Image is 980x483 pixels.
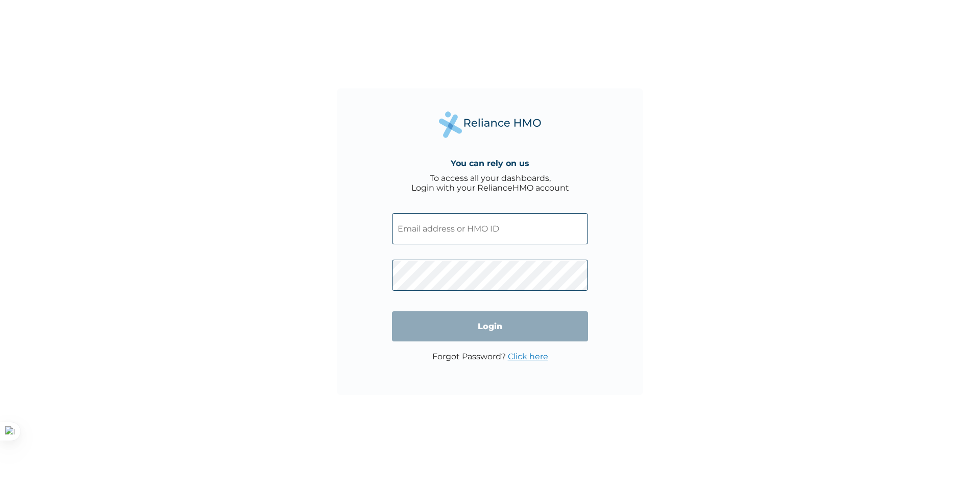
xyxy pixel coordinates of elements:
p: Forgot Password? [432,352,548,361]
input: Email address or HMO ID [392,213,588,244]
img: Reliance Health's Logo [439,111,541,137]
a: Click here [508,352,548,361]
input: Login [392,311,588,341]
h4: You can rely on us [451,158,529,168]
div: To access all your dashboards, Login with your RelianceHMO account [411,173,569,193]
